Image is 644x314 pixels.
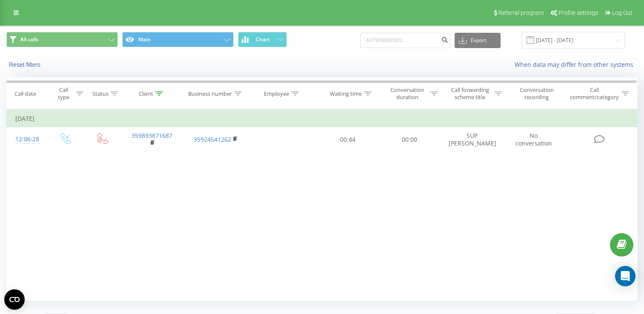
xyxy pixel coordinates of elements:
div: Waiting time [330,90,362,97]
td: 00:00 [378,127,440,152]
span: Referral program [498,9,544,16]
td: 00:44 [317,127,379,152]
td: SUP [PERSON_NAME] [440,127,504,152]
td: [DATE] [7,110,638,127]
span: Chart [256,37,270,43]
div: Employee [264,90,289,97]
a: 359893871687 [132,131,172,140]
span: No conversation [515,131,552,147]
span: Profile settings [558,9,598,16]
button: Reset filters [6,61,45,69]
button: All calls [6,32,118,47]
input: Search by number [360,33,450,48]
div: Client [139,90,153,97]
div: Open Intercom Messenger [615,266,635,286]
button: Chart [238,32,287,47]
a: 35924541262 [194,135,231,143]
div: Call date [14,90,36,97]
div: Call comment/category [570,86,619,101]
div: Status [92,90,109,97]
div: Conversation duration [386,86,428,101]
button: Main [122,32,234,47]
div: 12:06:28 [15,131,37,148]
span: All calls [20,36,38,43]
button: Export [455,33,501,48]
div: Conversation recording [512,86,561,101]
button: Open CMP widget [4,289,25,310]
div: Business number [188,90,232,97]
div: Call type [54,86,74,101]
a: When data may differ from other systems [515,60,638,69]
span: Log Out [612,9,633,16]
div: Call forwarding scheme title [448,86,492,101]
